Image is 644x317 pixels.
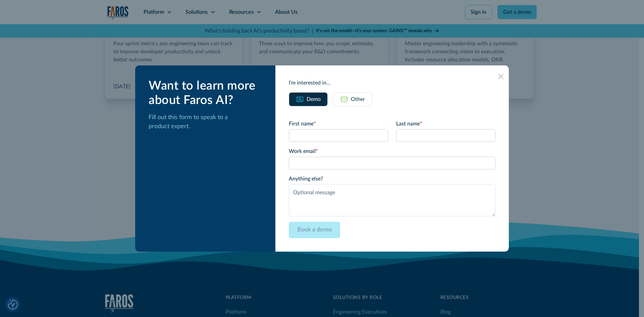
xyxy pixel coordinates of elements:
[351,95,365,103] div: Other
[149,113,265,131] p: Fill out this form to speak to a product expert.
[396,120,495,128] label: Last name
[289,222,340,238] input: Book a demo
[289,147,495,155] label: Work email
[289,120,495,238] form: Email Form
[149,79,265,108] div: Want to learn more about Faros AI?
[289,175,495,183] label: Anything else?
[307,95,321,103] div: Demo
[289,79,495,87] div: I'm interested in...
[289,120,388,128] label: First name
